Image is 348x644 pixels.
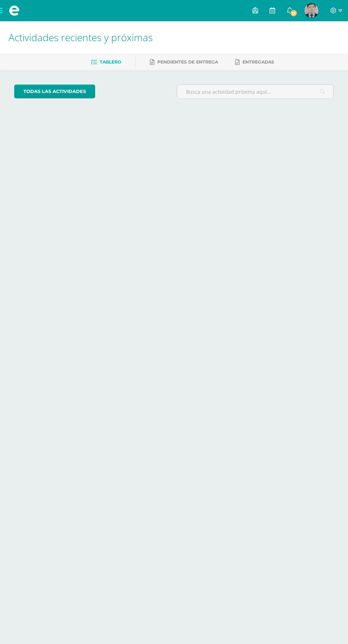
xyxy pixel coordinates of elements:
span: Actividades recientes y próximas [9,31,153,44]
span: 13 [290,9,298,17]
a: Entregadas [235,56,274,68]
span: Pendientes de entrega [157,59,218,65]
a: Tablero [91,56,121,68]
span: Entregadas [243,59,274,65]
a: Pendientes de entrega [150,56,218,68]
input: Busca una actividad próxima aquí... [177,85,333,99]
span: Tablero [100,59,121,65]
a: todas las Actividades [14,84,95,98]
img: a6eb3a167a955db08de9cd0661f7dd45.png [304,4,319,18]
